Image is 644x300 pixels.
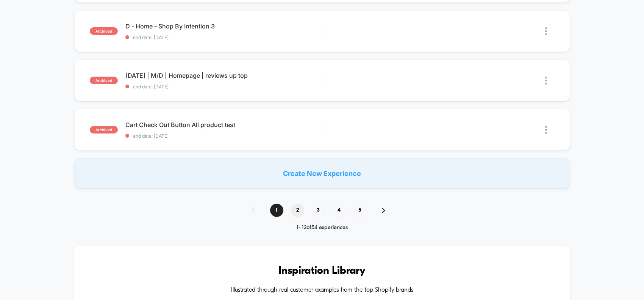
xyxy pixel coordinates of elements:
span: end date: [DATE] [125,133,322,139]
span: archived [90,77,118,84]
span: 1 [270,204,283,217]
span: 4 [333,204,346,217]
span: 3 [312,204,325,217]
span: archived [90,126,118,134]
span: end date: [DATE] [125,35,322,40]
h3: Inspiration Library [97,265,547,277]
span: [DATE] | M/D | Homepage | reviews up top [125,72,322,79]
span: 2 [291,204,304,217]
div: Create New Experience [74,158,570,188]
div: 1 - 12 of 54 experiences [244,225,400,231]
span: end date: [DATE] [125,84,322,90]
span: archived [90,27,118,35]
span: Cart Check Out Button All product test [125,121,322,129]
img: pagination forward [382,208,385,213]
h4: Illustrated through real customer examples from the top Shopify brands [97,287,547,294]
span: D - Home - Shop By Intention 3 [125,22,322,30]
img: close [545,77,547,85]
img: close [545,27,547,35]
span: 5 [353,204,367,217]
img: close [545,126,547,134]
